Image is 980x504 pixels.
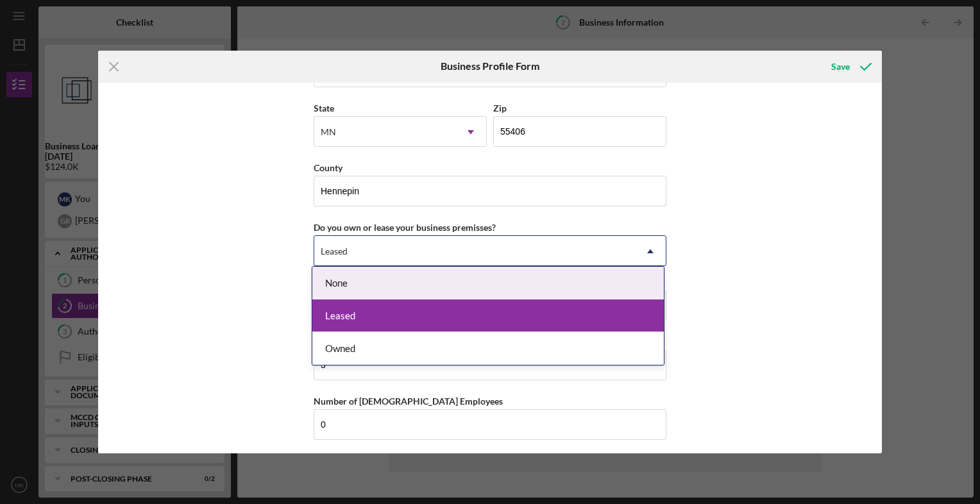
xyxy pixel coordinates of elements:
div: Save [831,54,850,80]
label: Number of [DEMOGRAPHIC_DATA] Employees [314,396,503,407]
button: Save [818,54,882,80]
div: Leased [321,246,348,256]
div: Owned [312,332,664,365]
label: Zip [493,103,507,113]
div: MN [321,127,336,137]
label: County [314,162,342,173]
div: None [312,267,664,299]
h6: Business Profile Form [441,60,539,72]
div: Leased [312,299,664,332]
